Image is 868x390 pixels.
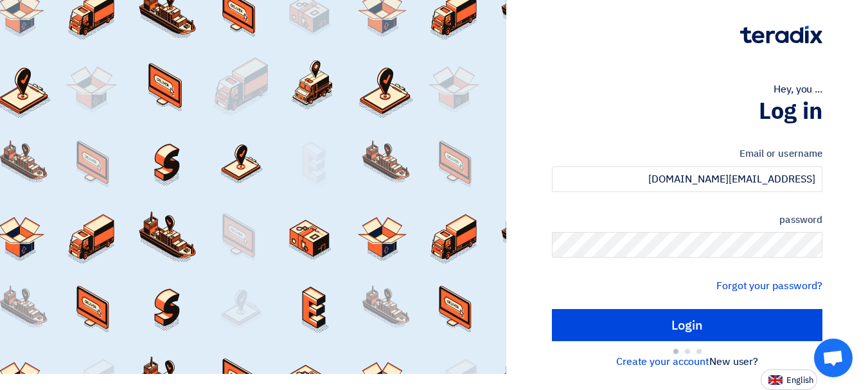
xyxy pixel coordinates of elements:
[768,375,783,385] img: en-US.png
[759,94,822,129] font: Log in
[552,166,822,192] input: Enter your work email or username...
[740,26,822,44] img: Teradix logo
[774,82,822,97] font: Hey, you ...
[552,309,822,341] input: Login
[786,374,813,386] font: English
[761,369,817,390] button: English
[740,146,822,161] font: Email or username
[779,213,822,227] font: password
[709,354,758,369] font: New user?
[616,354,709,369] a: Create your account
[716,278,822,294] a: Forgot your password?
[814,339,853,377] div: Open chat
